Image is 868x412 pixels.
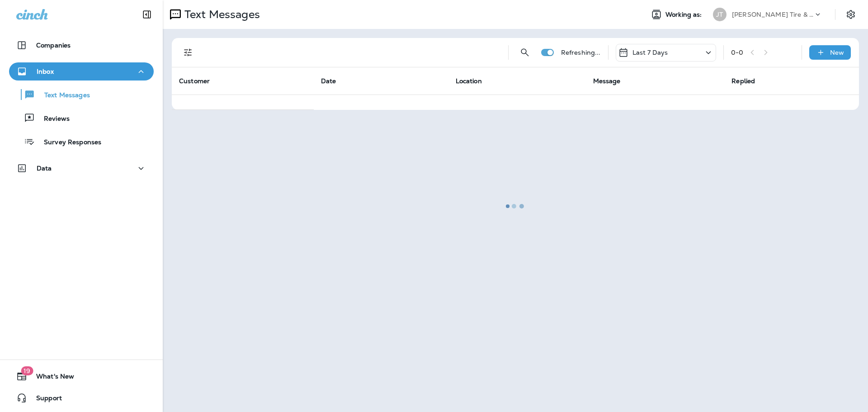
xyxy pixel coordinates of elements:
[9,36,154,54] button: Companies
[37,165,52,172] p: Data
[134,5,160,24] button: Collapse Sidebar
[35,115,70,123] p: Reviews
[36,42,71,49] p: Companies
[35,138,101,147] p: Survey Responses
[9,109,154,128] button: Reviews
[27,373,74,384] span: What's New
[9,159,154,177] button: Data
[9,389,154,407] button: Support
[9,367,154,385] button: 19What's New
[35,91,90,100] p: Text Messages
[27,394,62,405] span: Support
[37,68,54,75] p: Inbox
[830,49,844,56] p: New
[21,366,33,375] span: 19
[9,85,154,104] button: Text Messages
[9,132,154,151] button: Survey Responses
[9,62,154,81] button: Inbox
